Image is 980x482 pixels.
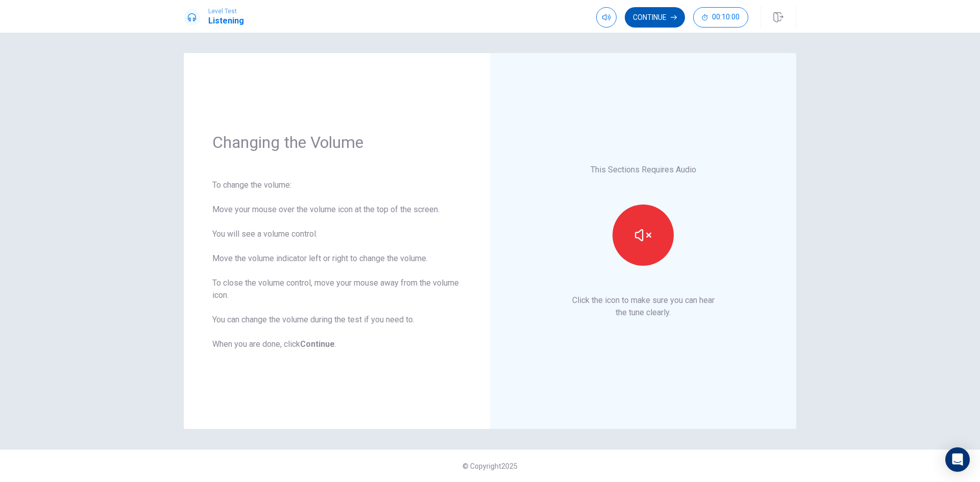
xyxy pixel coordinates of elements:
[712,13,740,21] span: 00:10:00
[212,179,461,350] div: To change the volume: Move your mouse over the volume icon at the top of the screen. You will see...
[625,7,685,28] button: Continue
[591,164,696,176] p: This Sections Requires Audio
[572,294,715,319] p: Click the icon to make sure you can hear the tune clearly.
[462,462,518,470] span: © Copyright 2025
[693,7,748,28] button: 00:10:00
[208,15,244,27] h1: Listening
[300,339,335,349] b: Continue
[212,132,461,153] h1: Changing the Volume
[945,447,970,472] div: Open Intercom Messenger
[208,8,244,15] span: Level Test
